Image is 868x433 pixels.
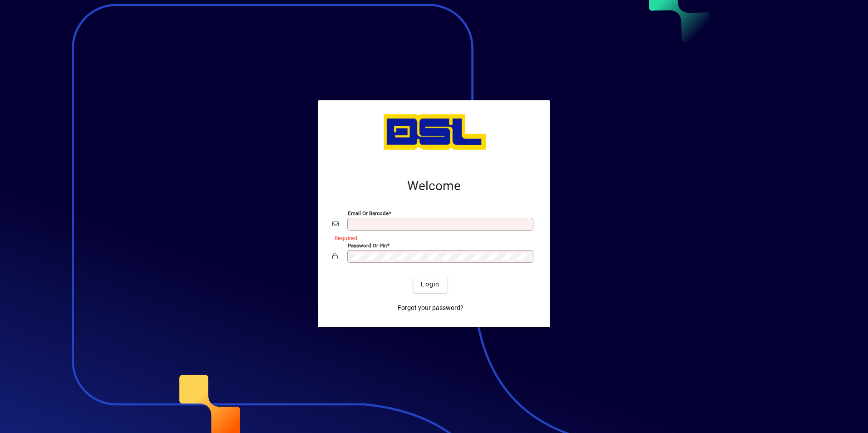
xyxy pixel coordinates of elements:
[414,276,447,293] button: Login
[394,300,467,316] a: Forgot your password?
[348,242,387,248] mat-label: Password or Pin
[421,280,439,289] span: Login
[335,233,528,242] mat-error: Required
[332,178,536,194] h2: Welcome
[398,303,464,313] span: Forgot your password?
[348,210,389,216] mat-label: Email or Barcode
